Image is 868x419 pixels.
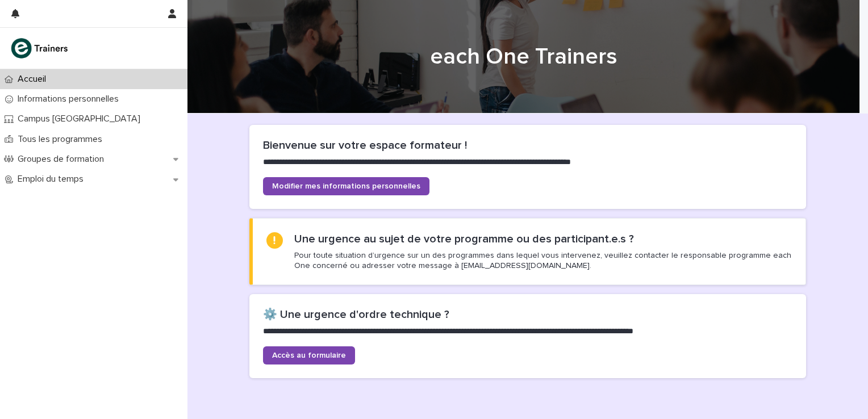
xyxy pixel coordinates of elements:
[272,351,346,359] span: Accès au formulaire
[263,177,429,195] a: Modifier mes informations personnelles
[272,182,420,190] span: Modifier mes informations personnelles
[13,114,149,124] p: Campus [GEOGRAPHIC_DATA]
[263,346,355,364] a: Accès au formulaire
[263,139,792,152] h2: Bienvenue sur votre espace formateur !
[9,37,72,60] img: K0CqGN7SDeD6s4JG8KQk
[13,74,55,85] p: Accueil
[13,134,111,145] p: Tous les programmes
[13,94,128,104] p: Informations personnelles
[294,250,792,271] p: Pour toute situation d’urgence sur un des programmes dans lequel vous intervenez, veuillez contac...
[13,174,93,185] p: Emploi du temps
[263,308,792,321] h2: ⚙️ Une urgence d'ordre technique ?
[245,43,802,70] h1: each One Trainers
[294,232,634,246] h2: Une urgence au sujet de votre programme ou des participant.e.s ?
[13,154,113,165] p: Groupes de formation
